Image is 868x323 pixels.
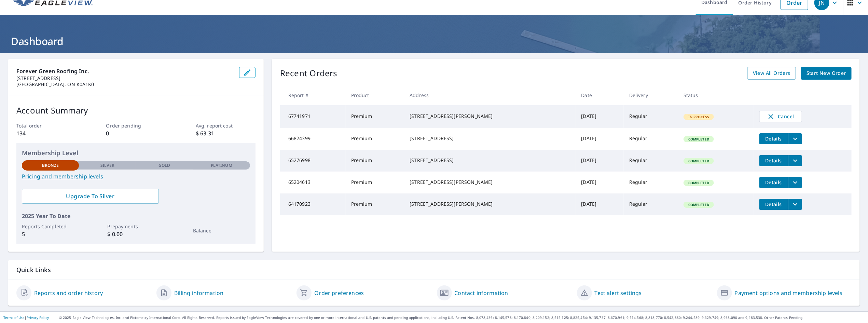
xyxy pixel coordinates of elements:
[196,122,256,129] p: Avg. report cost
[735,289,842,297] a: Payment options and membership levels
[346,172,404,193] td: Premium
[759,177,788,188] button: detailsBtn-65204613
[22,212,250,220] p: 2025 Year To Date
[280,67,337,80] p: Recent Orders
[59,315,865,320] p: © 2025 Eagle View Technologies, Inc. and Pictometry International Corp. All Rights Reserved. Repo...
[684,137,713,142] span: Completed
[16,122,76,129] p: Total order
[16,129,76,137] p: 134
[684,115,714,119] span: In Process
[576,85,624,105] th: Date
[16,67,234,75] p: Forever Green Roofing Inc.
[22,172,250,180] a: Pricing and membership levels
[159,162,170,169] p: Gold
[455,289,508,297] a: Contact information
[624,105,678,128] td: Regular
[624,85,678,105] th: Delivery
[196,129,256,137] p: $ 63.31
[759,133,788,144] button: detailsBtn-66824399
[16,104,256,117] p: Account Summary
[759,155,788,166] button: detailsBtn-65276998
[684,180,713,185] span: Completed
[8,34,860,48] h1: Dashboard
[624,128,678,150] td: Regular
[684,159,713,163] span: Completed
[174,289,223,297] a: Billing information
[576,193,624,215] td: [DATE]
[346,128,404,150] td: Premium
[410,179,570,186] div: [STREET_ADDRESS][PERSON_NAME]
[16,75,234,81] p: [STREET_ADDRESS]
[576,105,624,128] td: [DATE]
[27,192,153,200] span: Upgrade To Silver
[22,148,250,158] p: Membership Level
[801,67,852,80] a: Start New Order
[106,122,166,129] p: Order pending
[684,202,713,207] span: Completed
[280,150,346,172] td: 65276998
[807,69,846,78] span: Start New Order
[747,67,796,80] a: View All Orders
[410,157,570,164] div: [STREET_ADDRESS]
[763,135,784,142] span: Details
[16,266,852,274] p: Quick Links
[410,135,570,142] div: [STREET_ADDRESS]
[100,162,115,169] p: Silver
[346,105,404,128] td: Premium
[576,150,624,172] td: [DATE]
[767,112,795,121] span: Cancel
[576,172,624,193] td: [DATE]
[107,230,164,238] p: $ 0.00
[624,193,678,215] td: Regular
[280,172,346,193] td: 65204613
[280,128,346,150] td: 66824399
[624,150,678,172] td: Regular
[624,172,678,193] td: Regular
[280,85,346,105] th: Report #
[763,157,784,164] span: Details
[280,105,346,128] td: 67741971
[410,113,570,120] div: [STREET_ADDRESS][PERSON_NAME]
[678,85,754,105] th: Status
[346,150,404,172] td: Premium
[107,223,164,230] p: Prepayments
[759,111,802,122] button: Cancel
[16,81,234,88] p: [GEOGRAPHIC_DATA], ON K0A1K0
[106,129,166,137] p: 0
[34,289,103,297] a: Reports and order history
[595,289,642,297] a: Text alert settings
[3,315,49,320] p: |
[788,133,802,144] button: filesDropdownBtn-66824399
[280,193,346,215] td: 64170923
[27,315,49,320] a: Privacy Policy
[314,289,364,297] a: Order preferences
[753,69,790,78] span: View All Orders
[22,223,79,230] p: Reports Completed
[211,162,232,169] p: Platinum
[410,201,570,207] div: [STREET_ADDRESS][PERSON_NAME]
[576,128,624,150] td: [DATE]
[763,179,784,186] span: Details
[763,201,784,207] span: Details
[193,227,250,234] p: Balance
[22,230,79,238] p: 5
[22,189,159,204] a: Upgrade To Silver
[759,199,788,210] button: detailsBtn-64170923
[346,193,404,215] td: Premium
[346,85,404,105] th: Product
[788,199,802,210] button: filesDropdownBtn-64170923
[788,155,802,166] button: filesDropdownBtn-65276998
[3,315,25,320] a: Terms of Use
[788,177,802,188] button: filesDropdownBtn-65204613
[42,162,59,169] p: Bronze
[404,85,576,105] th: Address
